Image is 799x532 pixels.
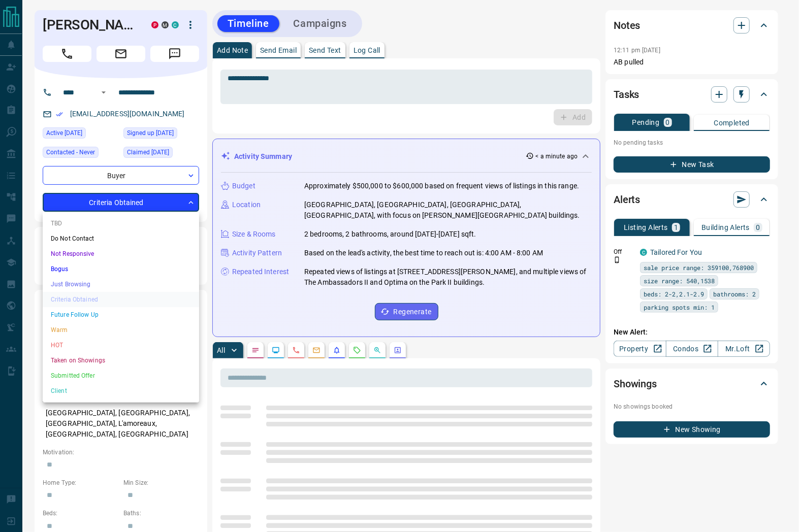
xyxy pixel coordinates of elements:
li: Do Not Contact [43,231,199,246]
li: Client [43,383,199,398]
li: Submitted Offer [43,368,199,383]
li: Bogus [43,261,199,277]
li: Future Follow Up [43,307,199,322]
li: TBD [43,216,199,231]
li: Taken on Showings [43,353,199,368]
li: Warm [43,322,199,338]
li: HOT [43,338,199,353]
li: Just Browsing [43,277,199,292]
li: Not Responsive [43,246,199,261]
